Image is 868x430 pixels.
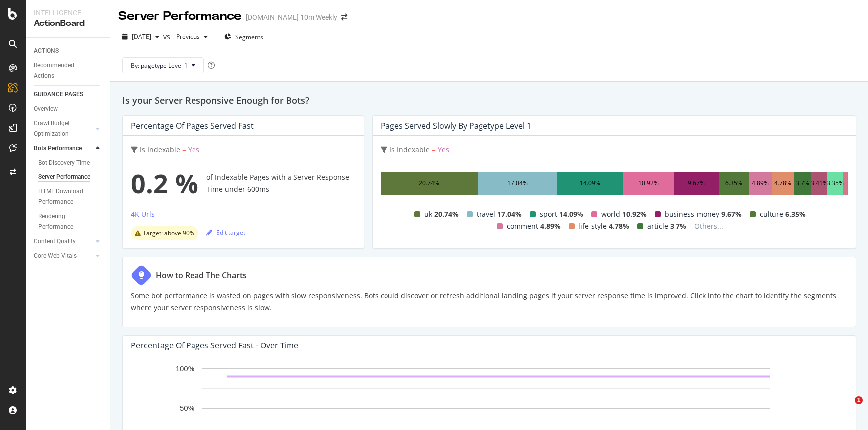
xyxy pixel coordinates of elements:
[609,220,629,232] span: 4.78%
[122,57,204,73] button: By: pagetype Level 1
[811,177,828,189] div: 3.41%
[38,186,103,207] a: HTML Download Performance
[206,224,245,240] button: Edit target
[38,172,90,182] div: Server Performance
[118,29,163,45] button: [DATE]
[38,211,94,232] div: Rendering Performance
[381,121,531,131] div: Pages Served Slowly by pagetype Level 1
[34,104,58,114] div: Overview
[477,208,495,220] span: travel
[760,208,783,220] span: culture
[34,46,59,56] div: ACTIONS
[143,230,194,236] span: Target: above 90%
[34,251,93,261] a: Core Web Vitals
[670,220,686,232] span: 3.7%
[559,208,583,220] span: 14.09%
[34,236,76,247] div: Content Quality
[131,164,198,203] span: 0.2 %
[131,164,356,203] div: of Indexable Pages with a Server Response Time under 600ms
[131,121,254,131] div: Percentage of Pages Served Fast
[507,220,538,232] span: comment
[424,208,432,220] span: uk
[132,32,151,41] span: 2025 Aug. 15th
[38,158,90,168] div: Bot Discovery Time
[38,172,103,182] a: Server Performance
[206,228,245,237] div: Edit target
[182,145,186,154] span: =
[638,177,659,189] div: 10.92%
[622,208,647,220] span: 10.92%
[507,177,528,189] div: 17.04%
[180,404,194,413] text: 50%
[122,93,856,107] h2: Is your Server Responsive Enough for Bots?
[796,177,809,189] div: 3.7%
[834,396,858,420] iframe: Intercom live chat
[34,89,83,100] div: GUIDANCE PAGES
[34,60,94,81] div: Recommended Actions
[665,208,719,220] span: business-money
[601,208,620,220] span: world
[131,209,155,219] div: 4K Urls
[131,226,198,240] div: warning label
[419,177,439,189] div: 20.74%
[131,290,848,314] p: Some bot performance is wasted on pages with slow responsiveness. Bots could discover or refresh ...
[220,29,267,45] button: Segments
[34,46,103,56] a: ACTIONS
[131,61,188,70] span: By: pagetype Level 1
[176,364,194,373] text: 100%
[34,118,86,139] div: Crawl Budget Optimization
[540,208,557,220] span: sport
[131,208,155,224] button: 4K Urls
[579,220,607,232] span: life-style
[38,186,96,207] div: HTML Download Performance
[235,33,263,41] span: Segments
[438,145,449,154] span: Yes
[34,104,103,114] a: Overview
[34,60,103,81] a: Recommended Actions
[172,29,212,45] button: Previous
[163,32,172,42] span: vs
[156,269,247,281] div: How to Read The Charts
[118,8,242,25] div: Server Performance
[785,208,806,220] span: 6.35%
[34,251,77,261] div: Core Web Vitals
[34,118,93,139] a: Crawl Budget Optimization
[434,208,459,220] span: 20.74%
[389,145,430,154] span: Is Indexable
[690,220,727,232] span: Others...
[855,396,863,404] span: 1
[34,89,103,100] a: GUIDANCE PAGES
[38,158,103,168] a: Bot Discovery Time
[774,177,791,189] div: 4.78%
[580,177,600,189] div: 14.09%
[34,8,102,18] div: Intelligence
[34,18,102,29] div: ActionBoard
[540,220,561,232] span: 4.89%
[140,145,180,154] span: Is Indexable
[432,145,436,154] span: =
[647,220,668,232] span: article
[34,143,82,154] div: Bots Performance
[341,14,347,21] div: arrow-right-arrow-left
[34,143,93,154] a: Bots Performance
[38,211,103,232] a: Rendering Performance
[688,177,705,189] div: 9.67%
[34,236,93,247] a: Content Quality
[246,12,337,22] div: [DOMAIN_NAME] 10m Weekly
[497,208,522,220] span: 17.04%
[172,32,200,41] span: Previous
[721,208,742,220] span: 9.67%
[131,341,298,350] div: Percentage of Pages Served Fast - Over Time
[725,177,742,189] div: 6.35%
[752,177,769,189] div: 4.89%
[188,145,199,154] span: Yes
[827,177,844,189] div: 3.35%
